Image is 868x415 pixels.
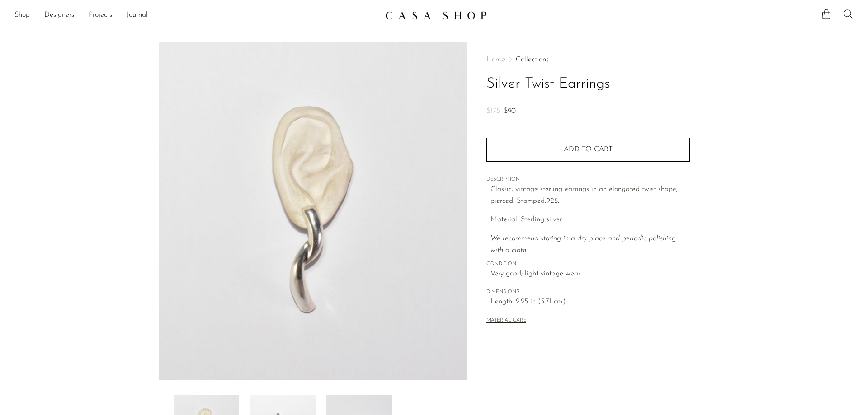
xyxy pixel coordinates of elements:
[486,288,690,296] span: DIMENSIONS
[546,197,559,205] em: 925.
[491,214,690,226] p: Material: Sterling silver.
[127,9,148,21] a: Journal
[486,260,690,268] span: CONDITION
[14,8,378,23] nav: Desktop navigation
[504,107,516,115] span: $90
[486,176,690,184] span: DESCRIPTION
[491,235,676,254] i: We recommend storing in a dry place and periodic polishing with a cloth.
[14,8,378,23] ul: NEW HEADER MENU
[486,107,500,115] span: $175
[486,56,690,63] nav: Breadcrumbs
[491,296,690,308] span: Length: 2.25 in (5.71 cm)
[486,56,505,63] span: Home
[564,146,613,153] span: Add to cart
[44,9,74,21] a: Designers
[14,9,30,21] a: Shop
[491,268,690,280] span: Very good; light vintage wear.
[491,184,690,207] p: Classic, vintage sterling earrings in an elongated twist shape, pierced. Stamped,
[516,56,549,63] a: Collections
[159,42,467,380] img: Silver Twist Earrings
[486,138,690,161] button: Add to cart
[89,9,112,21] a: Projects
[486,73,690,96] h1: Silver Twist Earrings
[486,317,526,324] button: MATERIAL CARE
